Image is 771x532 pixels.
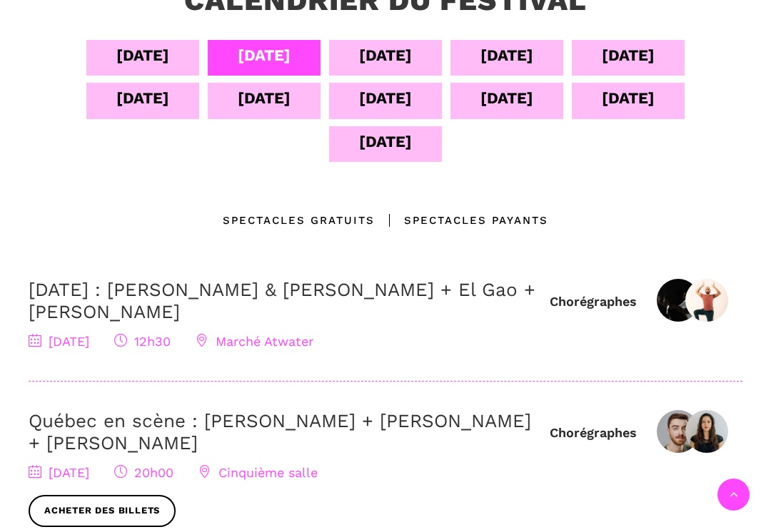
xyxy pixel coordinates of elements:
[223,212,375,229] div: Spectacles gratuits
[29,334,89,349] span: [DATE]
[116,86,169,111] div: [DATE]
[238,43,291,68] div: [DATE]
[29,495,176,527] a: Acheter des billets
[114,334,171,349] span: 12h30
[196,334,313,349] span: Marché Atwater
[114,465,173,480] span: 20h00
[550,424,637,441] div: Chorégraphes
[550,293,637,310] div: Chorégraphes
[657,410,700,453] img: Zachary Bastille
[116,43,169,68] div: [DATE]
[375,212,548,229] div: Spectacles Payants
[238,86,291,111] div: [DATE]
[685,410,728,453] img: IMG01031-Edit
[359,129,412,154] div: [DATE]
[29,410,531,454] a: Québec en scène : [PERSON_NAME] + [PERSON_NAME] + [PERSON_NAME]
[602,43,655,68] div: [DATE]
[359,43,412,68] div: [DATE]
[29,465,89,480] span: [DATE]
[685,279,728,322] img: Rameez Karim
[602,86,655,111] div: [DATE]
[359,86,412,111] div: [DATE]
[480,43,533,68] div: [DATE]
[198,465,318,480] span: Cinquième salle
[657,279,700,322] img: Athena Lucie Assamba & Leah Danga
[480,86,533,111] div: [DATE]
[29,279,535,322] a: [DATE] : [PERSON_NAME] & [PERSON_NAME] + El Gao + [PERSON_NAME]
